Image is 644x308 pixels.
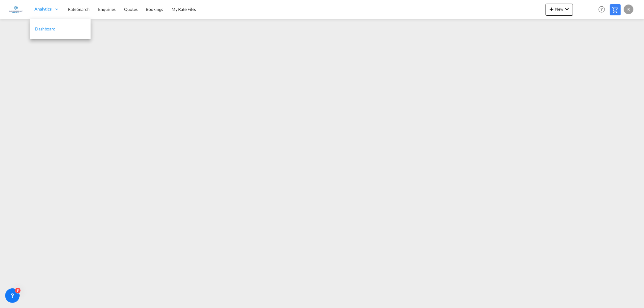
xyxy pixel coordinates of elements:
span: Bookings [146,7,163,12]
div: R [624,5,633,14]
a: Dashboard [30,19,91,39]
img: e1326340b7c511ef854e8d6a806141ad.jpg [9,3,23,16]
span: Dashboard [35,26,56,31]
span: Quotes [124,7,137,12]
md-icon: icon-chevron-down [563,5,571,13]
button: icon-plus 400-fgNewicon-chevron-down [546,4,573,16]
span: Rate Search [68,7,90,12]
span: My Rate Files [171,7,196,12]
div: Help [597,4,610,15]
span: Analytics [34,6,52,12]
span: New [548,7,571,11]
span: Enquiries [98,7,116,12]
span: Help [597,4,607,14]
md-icon: icon-plus 400-fg [548,5,555,13]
